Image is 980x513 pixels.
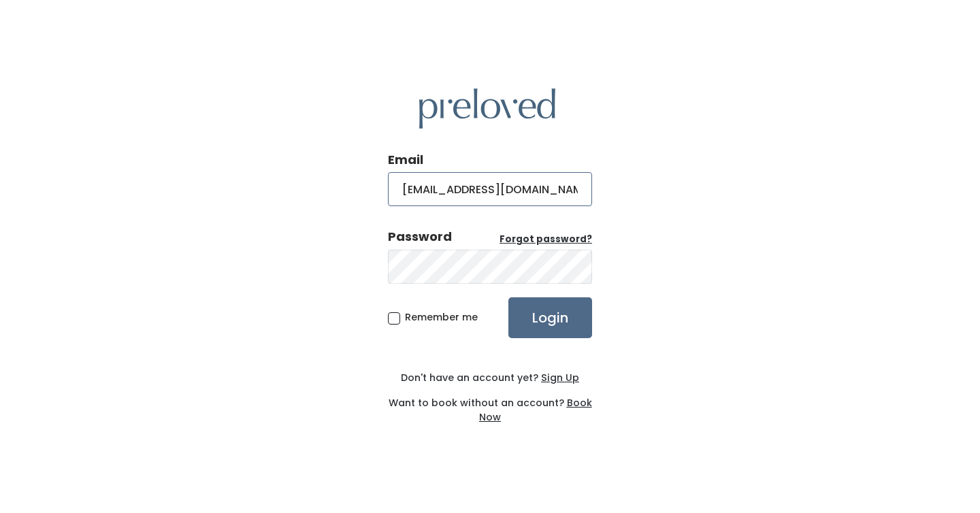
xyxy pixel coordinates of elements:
u: Forgot password? [500,233,592,246]
div: Password [388,228,452,246]
label: Email [388,151,423,169]
div: Want to book without an account? [388,385,592,425]
input: Login [508,297,592,338]
u: Sign Up [541,371,579,384]
a: Forgot password? [500,233,592,246]
img: preloved logo [419,88,555,129]
div: Don't have an account yet? [388,371,592,385]
span: Remember me [405,310,478,324]
a: Book Now [479,396,592,424]
a: Sign Up [538,371,579,384]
